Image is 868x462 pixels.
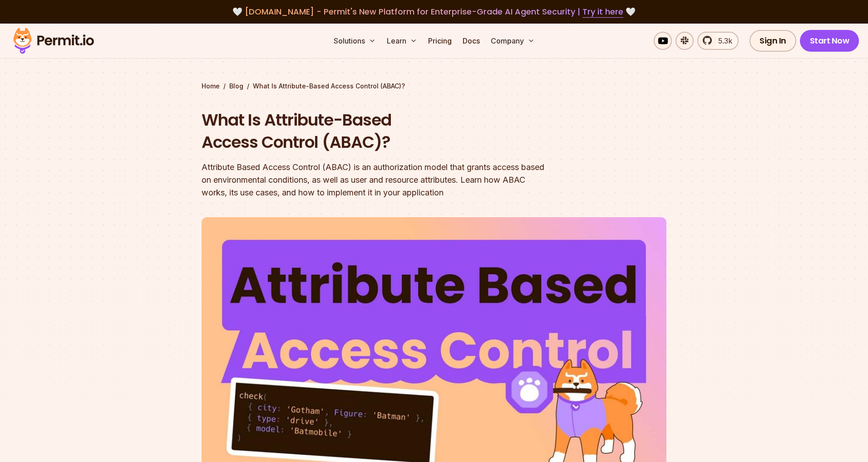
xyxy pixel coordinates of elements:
[713,35,732,46] span: 5.3k
[697,32,739,50] a: 5.3k
[459,32,483,50] a: Docs
[424,32,455,50] a: Pricing
[487,32,538,50] button: Company
[330,32,380,50] button: Solutions
[202,161,550,199] div: Attribute Based Access Control (ABAC) is an authorization model that grants access based on envir...
[22,5,846,18] div: 🤍 🤍
[582,6,623,18] a: Try it here
[202,82,666,91] div: / /
[202,109,550,154] h1: What Is Attribute-Based Access Control (ABAC)?
[9,25,98,56] img: Permit logo
[750,30,796,52] a: Sign In
[229,82,243,91] a: Blog
[383,32,421,50] button: Learn
[245,6,623,17] span: [DOMAIN_NAME] - Permit's New Platform for Enterprise-Grade AI Agent Security |
[800,30,859,52] a: Start Now
[202,82,220,91] a: Home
